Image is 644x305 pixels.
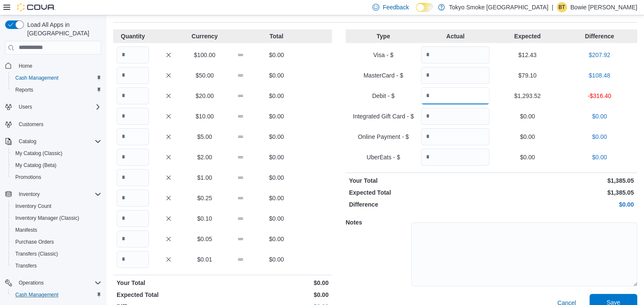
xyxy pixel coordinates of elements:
[12,73,62,83] a: Cash Management
[189,194,221,202] p: $0.25
[189,71,221,80] p: $50.00
[260,194,292,202] p: $0.00
[260,51,292,59] p: $0.00
[421,32,489,40] p: Actual
[15,136,40,147] button: Catalog
[12,148,101,158] span: My Catalog (Classic)
[260,112,292,121] p: $0.00
[570,2,637,12] p: Bowie [PERSON_NAME]
[349,71,418,80] p: MasterCard - $
[189,92,221,100] p: $20.00
[12,261,40,271] a: Transfers
[12,237,57,247] a: Purchase Orders
[189,51,221,59] p: $100.00
[349,51,418,59] p: Visa - $
[189,132,221,141] p: $5.00
[12,172,101,182] span: Promotions
[349,112,418,121] p: Integrated Gift Card - $
[12,225,40,235] a: Manifests
[421,108,489,125] input: Quantity
[493,32,561,40] p: Expected
[421,128,489,145] input: Quantity
[224,279,329,287] p: $0.00
[493,92,561,100] p: $1,293.52
[19,121,43,128] span: Customers
[12,290,101,300] span: Cash Management
[15,86,33,93] span: Reports
[552,2,553,12] p: |
[19,279,44,286] span: Operations
[117,67,149,84] input: Quantity
[558,2,565,12] span: BT
[2,118,105,130] button: Customers
[117,108,149,125] input: Quantity
[12,73,101,83] span: Cash Management
[12,160,101,170] span: My Catalog (Beta)
[189,112,221,121] p: $10.00
[15,291,58,298] span: Cash Management
[224,291,329,299] p: $0.00
[421,87,489,104] input: Quantity
[12,213,83,223] a: Inventory Manager (Classic)
[2,101,105,113] button: Users
[12,85,101,95] span: Reports
[9,84,105,96] button: Reports
[9,212,105,224] button: Inventory Manager (Classic)
[260,92,292,100] p: $0.00
[19,138,36,145] span: Catalog
[15,162,57,169] span: My Catalog (Beta)
[12,237,101,247] span: Purchase Orders
[421,67,489,84] input: Quantity
[565,71,634,80] p: $108.48
[565,32,634,40] p: Difference
[349,176,490,185] p: Your Total
[349,132,418,141] p: Online Payment - $
[383,3,409,12] span: Feedback
[189,255,221,264] p: $0.01
[9,248,105,260] button: Transfers (Classic)
[421,149,489,166] input: Quantity
[117,149,149,166] input: Quantity
[349,32,418,40] p: Type
[9,236,105,248] button: Purchase Orders
[17,3,55,12] img: Cova
[2,60,105,72] button: Home
[117,190,149,207] input: Quantity
[565,132,634,141] p: $0.00
[15,174,41,181] span: Promotions
[117,230,149,247] input: Quantity
[15,278,47,288] button: Operations
[117,279,221,287] p: Your Total
[12,160,60,170] a: My Catalog (Beta)
[416,12,416,12] span: Dark Mode
[189,32,221,40] p: Currency
[9,72,105,84] button: Cash Management
[557,2,567,12] div: Bowie Thibodeau
[493,51,561,59] p: $12.43
[416,3,434,12] input: Dark Mode
[19,104,32,110] span: Users
[565,92,634,100] p: -$316.40
[12,225,101,235] span: Manifests
[493,176,634,185] p: $1,385.05
[15,75,58,81] span: Cash Management
[15,278,101,288] span: Operations
[2,277,105,289] button: Operations
[493,132,561,141] p: $0.00
[189,153,221,161] p: $2.00
[2,135,105,147] button: Catalog
[349,200,490,209] p: Difference
[15,119,101,129] span: Customers
[117,291,221,299] p: Expected Total
[19,63,32,69] span: Home
[565,51,634,59] p: $207.92
[493,200,634,209] p: $0.00
[9,200,105,212] button: Inventory Count
[493,188,634,197] p: $1,385.05
[24,20,101,37] span: Load All Apps in [GEOGRAPHIC_DATA]
[493,153,561,161] p: $0.00
[260,132,292,141] p: $0.00
[9,260,105,272] button: Transfers
[15,189,101,199] span: Inventory
[117,251,149,268] input: Quantity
